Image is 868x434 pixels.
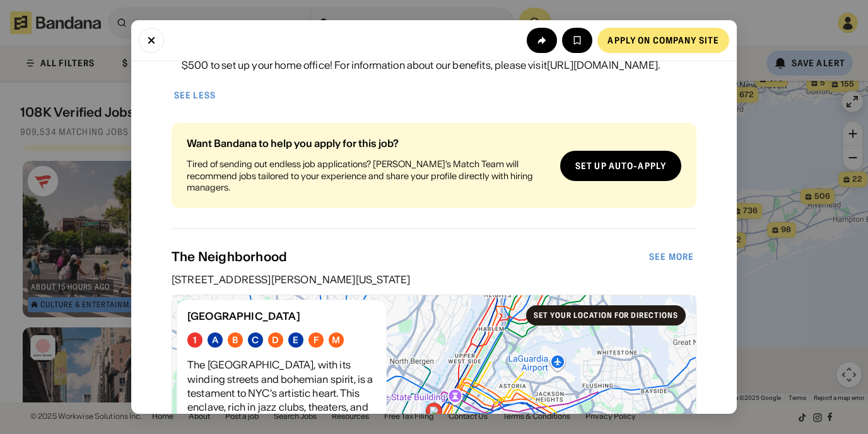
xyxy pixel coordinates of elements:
[575,161,666,170] div: Set up auto-apply
[172,249,647,264] div: The Neighborhood
[332,335,340,346] div: M
[193,335,197,346] div: 1
[187,158,550,193] div: Tired of sending out endless job applications? [PERSON_NAME]’s Match Team will recommend jobs tai...
[139,28,164,53] button: Close
[649,252,694,261] div: See more
[212,335,218,346] div: A
[232,335,238,346] div: B
[547,59,658,71] a: [URL][DOMAIN_NAME]
[187,310,376,322] div: [GEOGRAPHIC_DATA]
[607,36,719,45] div: Apply on company site
[187,138,550,148] div: Want Bandana to help you apply for this job?
[252,335,259,346] div: C
[314,335,319,346] div: F
[534,312,678,319] div: Set your location for directions
[172,274,696,284] div: [STREET_ADDRESS][PERSON_NAME][US_STATE]
[293,335,298,346] div: E
[272,335,279,346] div: D
[174,91,216,100] div: See less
